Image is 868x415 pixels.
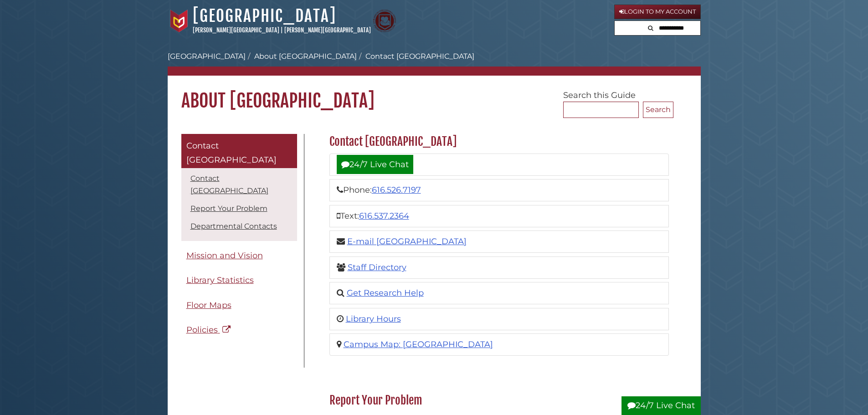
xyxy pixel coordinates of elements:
h2: Report Your Problem [325,393,673,408]
a: [PERSON_NAME][GEOGRAPHIC_DATA] [284,26,371,34]
a: [GEOGRAPHIC_DATA] [193,6,336,26]
a: Mission and Vision [181,246,297,266]
li: Contact [GEOGRAPHIC_DATA] [357,51,474,62]
img: Calvin University [168,10,190,32]
a: About [GEOGRAPHIC_DATA] [254,52,357,61]
a: Get Research Help [347,288,424,298]
a: Departmental Contacts [190,222,277,231]
a: Library Statistics [181,270,297,291]
span: Library Statistics [186,275,254,285]
a: Campus Map: [GEOGRAPHIC_DATA] [344,339,493,349]
a: Login to My Account [614,5,701,19]
a: 24/7 Live Chat [337,155,413,174]
button: Search [643,102,673,118]
img: Calvin Theological Seminary [373,10,396,32]
i: Search [648,25,653,31]
span: | [281,26,283,34]
nav: breadcrumb [168,51,701,76]
h1: About [GEOGRAPHIC_DATA] [168,76,701,112]
a: Contact [GEOGRAPHIC_DATA] [181,134,297,168]
span: Floor Maps [186,300,231,310]
a: Staff Directory [348,262,406,272]
a: Floor Maps [181,295,297,316]
a: [GEOGRAPHIC_DATA] [168,52,246,61]
li: Text: [329,205,669,227]
button: Search [645,21,656,33]
h2: Contact [GEOGRAPHIC_DATA] [325,134,673,149]
a: 616.537.2364 [359,211,409,221]
a: E-mail [GEOGRAPHIC_DATA] [347,236,467,246]
a: Contact [GEOGRAPHIC_DATA] [190,174,268,195]
a: Report Your Problem [190,204,267,213]
span: Mission and Vision [186,251,263,261]
a: Library Hours [346,314,401,324]
a: [PERSON_NAME][GEOGRAPHIC_DATA] [193,26,279,34]
li: Phone: [329,179,669,201]
a: 616.526.7197 [372,185,421,195]
span: Contact [GEOGRAPHIC_DATA] [186,141,277,165]
span: Policies [186,325,218,335]
button: 24/7 Live Chat [621,396,701,415]
a: Policies [181,320,297,340]
div: Guide Pages [181,134,297,345]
